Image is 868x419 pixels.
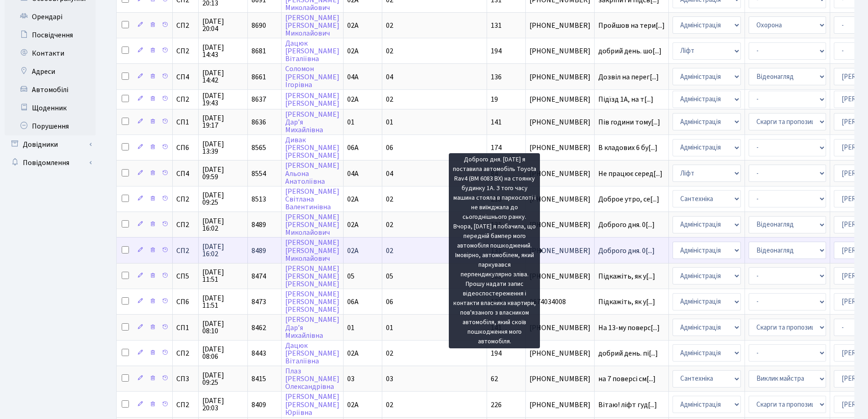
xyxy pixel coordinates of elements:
span: [PHONE_NUMBER] [529,350,591,357]
span: [PHONE_NUMBER] [529,375,591,383]
span: [PHONE_NUMBER] [529,196,591,203]
span: 8661 [252,72,266,82]
span: На 13-му поверс[...] [598,323,660,333]
span: 04А [347,169,359,179]
span: 131 [491,21,502,31]
span: 8409 [252,400,266,410]
span: 8636 [252,117,266,127]
span: СП6 [176,298,195,305]
a: [PERSON_NAME]СвітланаВалентинівна [285,186,339,212]
span: 02А [347,348,359,358]
span: 05 [386,271,393,281]
span: [DATE] 09:25 [202,372,244,386]
span: [PHONE_NUMBER] [529,401,591,409]
a: [PERSON_NAME][PERSON_NAME]Миколайович [285,13,339,38]
span: [DATE] 19:43 [202,92,244,107]
a: [PERSON_NAME][PERSON_NAME][PERSON_NAME] [285,289,339,315]
span: [PHONE_NUMBER] [529,273,591,280]
span: [DATE] 16:02 [202,217,244,232]
span: на 7 поверсі см[...] [598,374,656,384]
a: Соломон[PERSON_NAME]Ігорівна [285,64,339,90]
a: Повідомлення [5,154,96,172]
span: СП2 [176,96,195,103]
span: 19 [491,94,498,104]
span: Підкажіть, як у[...] [598,297,655,307]
span: [DATE] 14:43 [202,44,244,58]
span: 226 [491,400,502,410]
span: 02А [347,246,359,256]
span: 8489 [252,246,266,256]
span: добрий день. шо[...] [598,46,662,56]
span: 06 [386,143,393,153]
a: [PERSON_NAME]Дар’яМихайлівна [285,109,339,135]
a: Порушення [5,117,96,135]
span: [PHONE_NUMBER] [529,22,591,29]
span: Підкажіть, як у[...] [598,271,655,281]
span: 194 [491,348,502,358]
span: 8554 [252,169,266,179]
a: [PERSON_NAME][PERSON_NAME]Миколайович [285,212,339,238]
span: Доброго дня. 0[...] [598,220,655,230]
a: Дивак[PERSON_NAME][PERSON_NAME] [285,135,339,160]
span: добрий день. пі[...] [598,348,658,358]
span: 02 [386,46,393,56]
span: [PHONE_NUMBER] [529,170,591,177]
span: [PHONE_NUMBER] [529,119,591,126]
span: 8462 [252,323,266,333]
span: СП6 [176,144,195,151]
span: [DATE] 20:03 [202,397,244,412]
a: Щоденник [5,99,96,117]
span: [PHONE_NUMBER] [529,247,591,254]
span: Не працює серед[...] [598,169,663,179]
span: Пів години тому[...] [598,117,660,127]
span: СП4 [176,170,195,177]
span: Доброго дня. 0[...] [598,246,655,256]
span: 8681 [252,46,266,56]
span: СП2 [176,221,195,228]
span: [PHONE_NUMBER] [529,221,591,228]
span: 62 [491,374,498,384]
a: Дацюк[PERSON_NAME]Віталіївна [285,341,339,366]
span: СП5 [176,273,195,280]
span: 02 [386,220,393,230]
span: 02А [347,94,359,104]
span: 03 [386,374,393,384]
span: 8443 [252,348,266,358]
span: Дозвіл на перег[...] [598,72,659,82]
span: 03 [347,374,354,384]
span: [DATE] 13:39 [202,140,244,155]
span: СП2 [176,47,195,55]
span: [DATE] 08:06 [202,346,244,360]
span: Підїзд 1А, на т[...] [598,94,653,104]
span: 8637 [252,94,266,104]
span: 04 [386,72,393,82]
a: Автомобілі [5,81,96,99]
span: [PHONE_NUMBER] [529,47,591,55]
span: 01 [386,323,393,333]
span: СП2 [176,22,195,29]
a: Орендарі [5,8,96,26]
a: Контакти [5,44,96,62]
span: [DATE] 09:59 [202,166,244,181]
span: 02 [386,194,393,204]
span: 02А [347,400,359,410]
span: СП2 [176,247,195,254]
span: Вітаю! ліфт гуд[...] [598,400,657,410]
span: СП1 [176,119,195,126]
span: 8513 [252,194,266,204]
span: СП2 [176,196,195,203]
span: [DATE] 09:25 [202,191,244,206]
a: [PERSON_NAME][PERSON_NAME] [285,91,339,109]
span: 01 [347,323,354,333]
span: 174 [491,143,502,153]
span: 0674034008 [529,298,591,305]
span: 136 [491,72,502,82]
span: [PHONE_NUMBER] [529,96,591,103]
span: 04А [347,72,359,82]
span: 06А [347,143,359,153]
span: 8473 [252,297,266,307]
span: 02 [386,348,393,358]
span: В кладових 6 бу[...] [598,143,657,153]
a: [PERSON_NAME]АльонаАнатоліївна [285,161,339,186]
a: Дацюк[PERSON_NAME]Віталіївна [285,38,339,64]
